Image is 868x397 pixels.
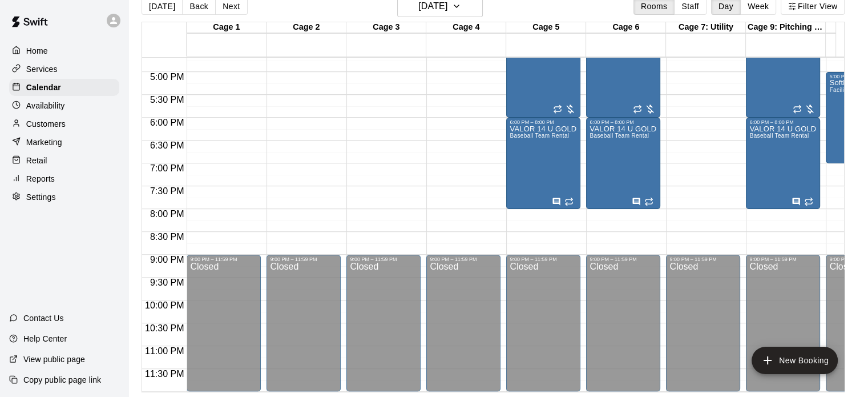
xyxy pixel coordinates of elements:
[510,262,577,395] div: Closed
[586,22,666,33] div: Cage 6
[590,262,657,395] div: Closed
[190,262,257,395] div: Closed
[9,115,119,133] a: Customers
[746,26,820,118] div: 4:00 PM – 6:00 PM: eXposure Green 13u - Hasbrook
[752,347,838,374] button: add
[26,45,48,57] p: Home
[9,97,119,114] a: Availability
[26,118,66,130] p: Customers
[426,22,506,33] div: Cage 4
[553,105,562,114] span: Recurring event
[9,189,119,206] a: Settings
[23,312,64,324] p: Contact Us
[147,232,187,242] span: 8:30 PM
[430,256,497,262] div: 9:00 PM – 11:59 PM
[9,134,119,151] a: Marketing
[506,255,580,391] div: 9:00 PM – 11:59 PM: Closed
[23,374,101,386] p: Copy public page link
[510,119,577,125] div: 6:00 PM – 8:00 PM
[746,255,820,391] div: 9:00 PM – 11:59 PM: Closed
[564,197,574,206] span: Recurring event
[23,354,85,365] p: View public page
[633,105,642,114] span: Recurring event
[586,255,660,391] div: 9:00 PM – 11:59 PM: Closed
[552,197,561,206] svg: Has notes
[746,22,826,33] div: Cage 9: Pitching Baseball
[267,22,346,33] div: Cage 2
[147,118,187,127] span: 6:00 PM
[142,323,187,333] span: 10:30 PM
[510,256,577,262] div: 9:00 PM – 11:59 PM
[586,118,660,209] div: 6:00 PM – 8:00 PM: VALOR 14 U GOLD - PIERCE
[26,137,62,148] p: Marketing
[506,22,586,33] div: Cage 5
[350,256,417,262] div: 9:00 PM – 11:59 PM
[632,197,641,206] svg: Has notes
[270,256,337,262] div: 9:00 PM – 11:59 PM
[510,133,569,139] span: Baseball Team Rental
[147,209,187,219] span: 8:00 PM
[666,255,740,391] div: 9:00 PM – 11:59 PM: Closed
[749,119,817,125] div: 6:00 PM – 8:00 PM
[749,256,817,262] div: 9:00 PM – 11:59 PM
[142,346,187,356] span: 11:00 PM
[749,133,809,139] span: Baseball Team Rental
[746,118,820,209] div: 6:00 PM – 8:00 PM: VALOR 14 U GOLD - PIERCE
[26,100,65,111] p: Availability
[749,262,817,395] div: Closed
[9,170,119,187] a: Reports
[792,197,801,206] svg: Has notes
[804,197,813,206] span: Recurring event
[9,61,119,78] a: Services
[147,95,187,105] span: 5:30 PM
[644,197,653,206] span: Recurring event
[26,155,47,166] p: Retail
[590,256,657,262] div: 9:00 PM – 11:59 PM
[9,42,119,59] a: Home
[26,82,61,93] p: Calendar
[187,22,267,33] div: Cage 1
[346,255,421,391] div: 9:00 PM – 11:59 PM: Closed
[590,119,657,125] div: 6:00 PM – 8:00 PM
[9,79,119,96] a: Calendar
[142,300,187,310] span: 10:00 PM
[23,333,67,344] p: Help Center
[9,152,119,169] a: Retail
[267,255,341,391] div: 9:00 PM – 11:59 PM: Closed
[142,369,187,379] span: 11:30 PM
[506,118,580,209] div: 6:00 PM – 8:00 PM: VALOR 14 U GOLD - PIERCE
[793,105,802,114] span: Recurring event
[350,262,417,395] div: Closed
[426,255,500,391] div: 9:00 PM – 11:59 PM: Closed
[586,26,660,118] div: 4:00 PM – 6:00 PM: eXposure Green 13u - Hasbrook
[26,173,55,185] p: Reports
[147,72,187,82] span: 5:00 PM
[147,163,187,173] span: 7:00 PM
[147,255,187,264] span: 9:00 PM
[187,255,261,391] div: 9:00 PM – 11:59 PM: Closed
[590,133,649,139] span: Baseball Team Rental
[666,22,746,33] div: Cage 7: Utility
[430,262,497,395] div: Closed
[829,87,868,93] span: Facility Rental
[190,256,257,262] div: 9:00 PM – 11:59 PM
[147,186,187,196] span: 7:30 PM
[270,262,337,395] div: Closed
[26,191,56,203] p: Settings
[669,262,737,395] div: Closed
[147,141,187,150] span: 6:30 PM
[506,26,580,118] div: 4:00 PM – 6:00 PM: eXposure Green 13u - Hasbrook
[26,63,58,75] p: Services
[346,22,426,33] div: Cage 3
[147,278,187,287] span: 9:30 PM
[669,256,737,262] div: 9:00 PM – 11:59 PM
